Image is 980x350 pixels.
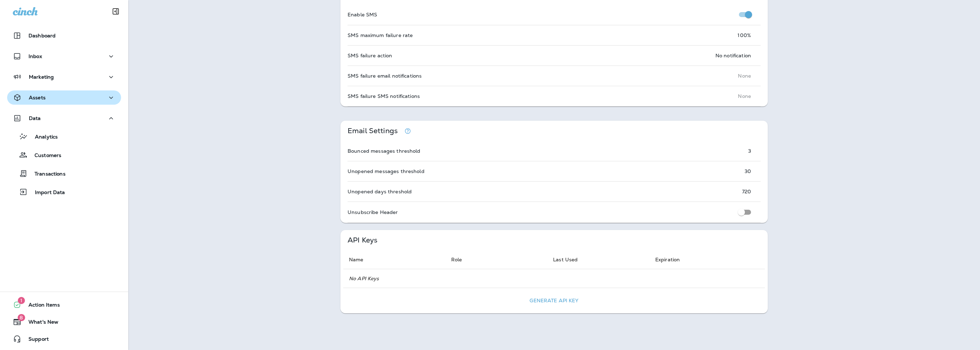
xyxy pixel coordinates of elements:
[742,189,751,194] p: 720
[28,189,65,196] p: Import Data
[348,168,424,174] p: Unopened messages threshold
[348,189,412,194] p: Unopened days threshold
[17,314,25,321] span: 8
[29,95,46,100] p: Assets
[28,33,56,38] p: Dashboard
[518,295,590,306] button: Generate API Key
[348,237,377,243] p: API Keys
[547,250,650,269] th: Last Used
[7,90,121,105] button: Assets
[7,166,121,181] button: Transactions
[348,73,422,79] p: SMS failure email notifications
[7,184,121,199] button: Import Data
[445,250,547,269] th: Role
[28,53,42,59] p: Inbox
[7,315,121,329] button: 8What's New
[348,12,377,17] p: Enable SMS
[27,152,61,159] p: Customers
[7,111,121,125] button: Data
[7,49,121,63] button: Inbox
[7,298,121,312] button: 1Action Items
[738,73,751,79] p: None
[21,302,60,310] span: Action Items
[715,53,751,58] p: No notification
[738,93,751,99] p: None
[29,115,41,121] p: Data
[343,250,445,269] th: Name
[21,319,58,328] span: What's New
[348,128,398,134] p: Email Settings
[349,275,379,282] em: No API Keys
[27,171,66,178] p: Transactions
[7,129,121,144] button: Analytics
[106,4,126,19] button: Collapse Sidebar
[348,93,420,99] p: SMS failure SMS notifications
[7,147,121,162] button: Customers
[748,148,751,154] p: 3
[7,70,121,84] button: Marketing
[737,32,751,38] p: 100 %
[348,53,392,58] p: SMS failure action
[650,250,752,269] th: Expiration
[29,74,54,80] p: Marketing
[348,148,421,154] p: Bounced messages threshold
[7,332,121,346] button: Support
[348,32,413,38] p: SMS maximum failure rate
[18,297,25,304] span: 1
[348,209,398,215] p: Unsubscribe Header
[745,168,751,174] p: 30
[7,28,121,43] button: Dashboard
[28,134,58,141] p: Analytics
[21,336,49,345] span: Support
